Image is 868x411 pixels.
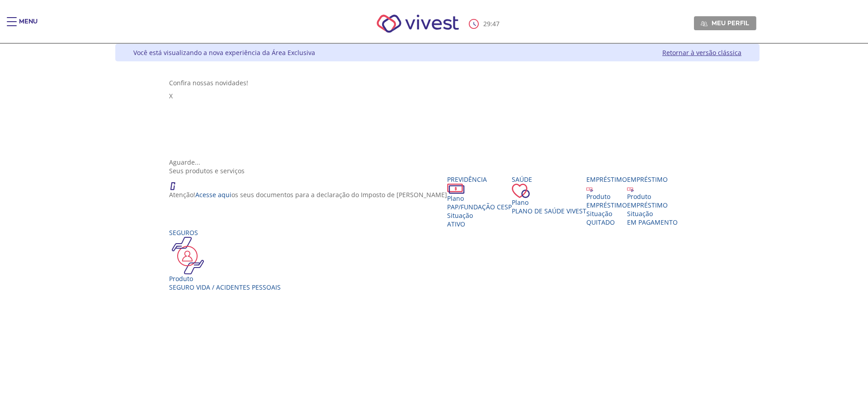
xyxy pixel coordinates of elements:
div: Situação [447,211,512,220]
div: Produto [627,192,678,201]
img: ico_dinheiro.png [447,184,465,194]
a: Retornar à versão clássica [662,48,741,57]
div: Seus produtos e serviços [169,166,706,175]
div: Aguarde... [169,158,706,166]
span: EM PAGAMENTO [627,218,678,226]
div: Situação [586,209,627,218]
a: Acesse aqui [195,190,231,199]
span: 47 [492,19,500,28]
img: ico_emprestimo.svg [586,185,593,192]
div: EMPRÉSTIMO [627,201,678,209]
div: Menu [19,17,38,35]
div: Empréstimo [586,175,627,184]
img: ico_seguros.png [169,237,207,274]
div: : [469,19,501,29]
div: Produto [169,274,281,283]
a: Meu perfil [694,16,756,30]
div: Você está visualizando a nova experiência da Área Exclusiva [133,48,315,57]
div: Previdência [447,175,512,184]
a: Saúde PlanoPlano de Saúde VIVEST [512,175,586,215]
img: ico_coracao.png [512,184,530,198]
div: Saúde [512,175,586,184]
p: Atenção! os seus documentos para a declaração do Imposto de [PERSON_NAME] [169,190,447,199]
a: Empréstimo Produto EMPRÉSTIMO Situação QUITADO [586,175,627,226]
div: Produto [586,192,627,201]
a: Previdência PlanoPAP/Fundação CESP SituaçãoAtivo [447,175,512,228]
div: Empréstimo [627,175,678,184]
img: ico_atencao.png [169,175,184,190]
a: Seguros Produto Seguro Vida / Acidentes Pessoais [169,228,281,291]
div: Seguros [169,228,281,237]
span: Meu perfil [712,19,749,27]
img: Vivest [367,5,469,43]
div: Situação [627,209,678,218]
div: EMPRÉSTIMO [586,201,627,209]
img: Meu perfil [701,20,708,27]
div: Plano [447,194,512,203]
div: Plano [512,198,586,207]
span: QUITADO [586,218,615,226]
div: Confira nossas novidades! [169,79,706,87]
div: Seguro Vida / Acidentes Pessoais [169,283,281,291]
span: PAP/Fundação CESP [447,203,512,211]
span: Ativo [447,220,465,228]
span: Plano de Saúde VIVEST [512,207,586,215]
a: Empréstimo Produto EMPRÉSTIMO Situação EM PAGAMENTO [627,175,678,226]
span: X [169,92,173,100]
img: ico_emprestimo.svg [627,185,634,192]
span: 29 [483,19,491,28]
